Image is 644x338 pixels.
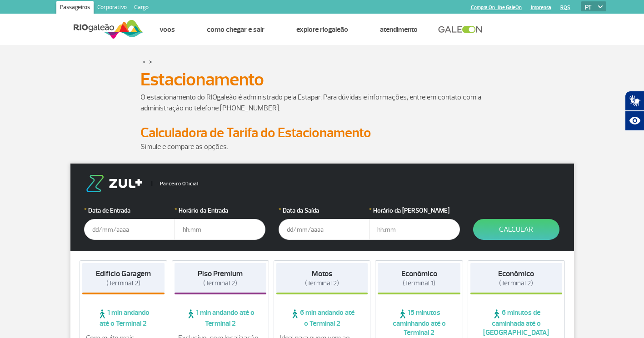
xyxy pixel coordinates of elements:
[401,269,437,278] strong: Econômico
[276,308,368,328] span: 6 min andando até o Terminal 2
[96,269,151,278] strong: Edifício Garagem
[471,5,522,10] a: Compra On-line GaleOn
[130,1,152,15] a: Cargo
[94,1,130,15] a: Corporativo
[140,124,504,141] h2: Calculadora de Tarifa do Estacionamento
[369,206,460,215] label: Horário da [PERSON_NAME]
[470,308,562,337] span: 6 minutos de caminhada até o [GEOGRAPHIC_DATA]
[152,181,199,186] span: Parceiro Oficial
[140,72,504,87] h1: Estacionamento
[380,25,418,34] a: Atendimento
[531,5,551,10] a: Imprensa
[279,219,369,240] input: dd/mm/aaaa
[160,25,175,34] a: Voos
[378,308,460,337] span: 15 minutos caminhando até o Terminal 2
[142,56,145,67] a: >
[82,308,165,328] span: 1 min andando até o Terminal 2
[279,206,369,215] label: Data da Saída
[498,269,534,278] strong: Econômico
[84,206,175,215] label: Data de Entrada
[207,25,265,34] a: Como chegar e sair
[84,175,144,192] img: logo-zul.png
[403,279,435,288] span: (Terminal 1)
[140,141,504,152] p: Simule e compare as opções.
[625,91,644,111] button: Abrir tradutor de língua de sinais.
[56,1,94,15] a: Passageiros
[203,279,237,288] span: (Terminal 2)
[305,279,339,288] span: (Terminal 2)
[175,206,265,215] label: Horário da Entrada
[560,5,570,10] a: RQS
[625,111,644,131] button: Abrir recursos assistivos.
[198,269,243,278] strong: Piso Premium
[473,219,559,240] button: Calcular
[149,56,152,67] a: >
[369,219,460,240] input: hh:mm
[312,269,332,278] strong: Motos
[625,91,644,131] div: Plugin de acessibilidade da Hand Talk.
[106,279,140,288] span: (Terminal 2)
[175,308,266,328] span: 1 min andando até o Terminal 2
[140,92,504,114] p: O estacionamento do RIOgaleão é administrado pela Estapar. Para dúvidas e informações, entre em c...
[175,219,265,240] input: hh:mm
[499,279,533,288] span: (Terminal 2)
[84,219,175,240] input: dd/mm/aaaa
[296,25,348,34] a: Explore RIOgaleão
